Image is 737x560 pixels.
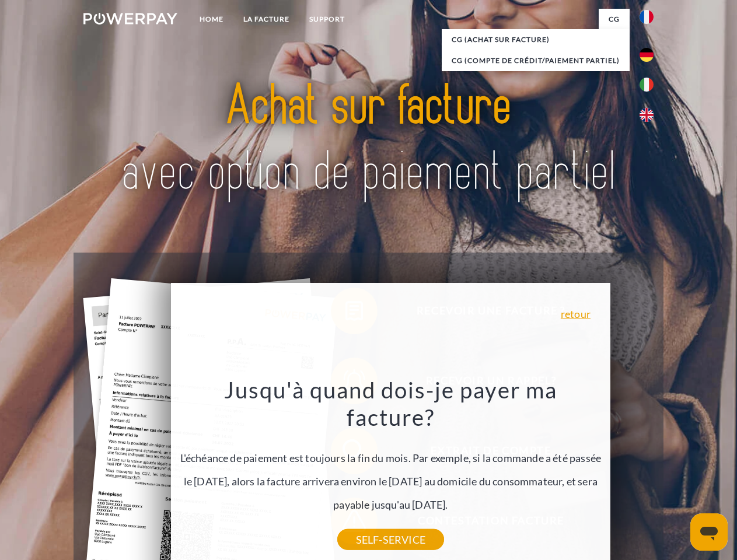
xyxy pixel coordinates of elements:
a: CG (Compte de crédit/paiement partiel) [442,50,630,71]
a: CG [599,9,630,30]
a: retour [561,309,591,319]
a: Home [190,9,233,30]
img: it [640,78,654,92]
a: LA FACTURE [233,9,299,30]
a: CG (achat sur facture) [442,29,630,50]
a: SELF-SERVICE [337,529,444,550]
img: title-powerpay_fr.svg [111,56,626,223]
h3: Jusqu'à quand dois-je payer ma facture? [177,376,603,432]
img: en [640,108,654,122]
img: fr [640,10,654,24]
div: L'échéance de paiement est toujours la fin du mois. Par exemple, si la commande a été passée le [... [177,376,603,540]
img: logo-powerpay-white.svg [83,13,177,24]
a: Support [299,9,355,30]
img: de [640,48,654,62]
iframe: Bouton de lancement de la fenêtre de messagerie [690,513,728,551]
